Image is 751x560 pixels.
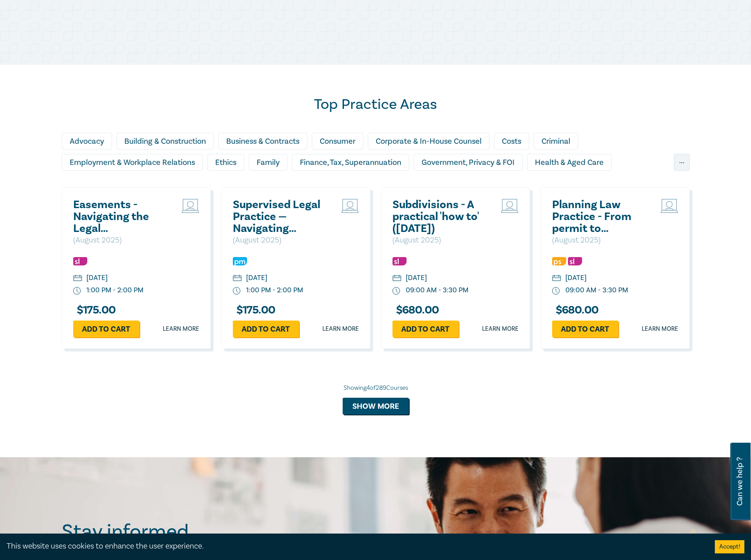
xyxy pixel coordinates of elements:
[552,321,618,337] a: Add to cart
[86,285,143,295] div: 1:00 PM - 2:00 PM
[343,398,409,414] button: Show more
[715,540,744,553] button: Accept cookies
[73,304,116,316] h3: $ 175.00
[62,175,171,192] div: Insolvency & Restructuring
[233,321,299,337] a: Add to cart
[73,199,168,235] a: Easements - Navigating the Legal Complexities
[249,154,288,171] div: Family
[233,304,276,316] h3: $ 175.00
[233,257,247,265] img: Practice Management & Business Skills
[322,325,359,333] a: Learn more
[552,257,566,265] img: Professional Skills
[406,273,427,283] div: [DATE]
[312,133,363,149] div: Consumer
[246,273,267,283] div: [DATE]
[527,154,612,171] div: Health & Aged Care
[62,133,112,149] div: Advocacy
[674,154,690,171] div: ...
[292,154,409,171] div: Finance, Tax, Superannuation
[233,199,328,235] a: Supervised Legal Practice — Navigating Obligations and Risks
[62,384,690,392] div: Showing 4 of 289 Courses
[233,235,328,246] p: ( August 2025 )
[62,96,690,113] h2: Top Practice Areas
[175,175,263,192] div: Intellectual Property
[565,285,628,295] div: 09:00 AM - 3:30 PM
[661,199,678,213] img: Live Stream
[341,199,359,213] img: Live Stream
[392,199,487,235] a: Subdivisions - A practical 'how to' ([DATE])
[368,133,489,149] div: Corporate & In-House Counsel
[449,175,573,192] div: Personal Injury & Medico-Legal
[86,273,108,283] div: [DATE]
[392,275,401,283] img: calendar
[552,199,647,235] a: Planning Law Practice - From permit to enforcement ([DATE])
[392,321,459,337] a: Add to cart
[392,257,407,265] img: Substantive Law
[116,133,214,149] div: Building & Construction
[233,275,242,283] img: calendar
[73,321,139,337] a: Add to cart
[62,520,270,543] h2: Stay informed.
[414,154,523,171] div: Government, Privacy & FOI
[233,287,241,295] img: watch
[565,273,587,283] div: [DATE]
[392,287,400,295] img: watch
[494,133,529,149] div: Costs
[218,133,307,149] div: Business & Contracts
[246,285,303,295] div: 1:00 PM - 2:00 PM
[207,154,244,171] div: Ethics
[62,154,203,171] div: Employment & Workplace Relations
[501,199,519,213] img: Live Stream
[73,287,81,295] img: watch
[73,257,87,265] img: Substantive Law
[642,325,678,333] a: Learn more
[482,325,519,333] a: Learn more
[534,133,578,149] div: Criminal
[268,175,391,192] div: Litigation & Dispute Resolution
[552,235,647,246] p: ( August 2025 )
[406,285,468,295] div: 09:00 AM - 3:30 PM
[552,287,560,295] img: watch
[568,257,582,265] img: Substantive Law
[73,235,168,246] p: ( August 2025 )
[392,304,439,316] h3: $ 680.00
[552,275,561,283] img: calendar
[396,175,445,192] div: Migration
[163,325,199,333] a: Learn more
[73,275,82,283] img: calendar
[392,235,487,246] p: ( August 2025 )
[552,304,599,316] h3: $ 680.00
[182,199,199,213] img: Live Stream
[7,541,702,552] div: This website uses cookies to enhance the user experience.
[736,448,744,515] span: Can we help ?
